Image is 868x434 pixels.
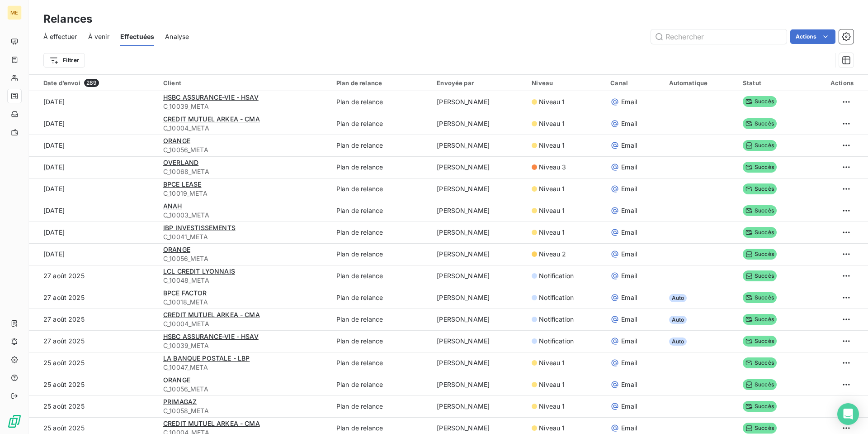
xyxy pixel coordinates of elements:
[331,113,431,135] td: Plan de relance
[331,91,431,113] td: Plan de relance
[532,79,599,87] div: Niveau
[437,79,521,87] div: Envoyée par
[331,395,431,417] td: Plan de relance
[809,79,854,87] div: Actions
[621,337,637,346] span: Email
[163,224,236,231] span: IBP INVESTISSEMENTS
[743,118,777,129] span: Succès
[29,309,158,330] td: 27 août 2025
[331,287,431,309] td: Plan de relance
[621,163,637,172] span: Email
[163,93,259,101] span: HSBC ASSURANCE-VIE - HSAV
[163,167,325,176] span: C_10068_META
[539,402,565,411] span: Niveau 1
[431,330,526,352] td: [PERSON_NAME]
[431,309,526,330] td: [PERSON_NAME]
[163,102,325,111] span: C_10039_META
[431,91,526,113] td: [PERSON_NAME]
[43,32,77,41] span: À effectuer
[163,363,325,372] span: C_10047_META
[621,380,637,389] span: Email
[163,376,190,384] span: ORANGE
[331,265,431,287] td: Plan de relance
[431,156,526,178] td: [PERSON_NAME]
[163,311,260,318] span: CREDIT MUTUEL ARKEA - CMA
[163,115,260,123] span: CREDIT MUTUEL ARKEA - CMA
[621,424,637,433] span: Email
[331,330,431,352] td: Plan de relance
[431,374,526,395] td: [PERSON_NAME]
[331,374,431,395] td: Plan de relance
[743,227,777,238] span: Succès
[29,178,158,200] td: [DATE]
[539,424,565,433] span: Niveau 1
[29,287,158,309] td: 27 août 2025
[621,293,637,302] span: Email
[163,145,325,154] span: C_10056_META
[7,414,22,429] img: Logo LeanPay
[29,200,158,222] td: [DATE]
[790,29,835,44] button: Actions
[331,309,431,330] td: Plan de relance
[539,250,566,259] span: Niveau 2
[539,293,574,302] span: Notification
[84,79,99,87] span: 289
[331,243,431,265] td: Plan de relance
[539,206,565,215] span: Niveau 1
[163,189,325,198] span: C_10019_META
[163,385,325,394] span: C_10056_META
[29,265,158,287] td: 27 août 2025
[29,113,158,135] td: [DATE]
[163,319,325,328] span: C_10004_META
[743,401,777,412] span: Succès
[163,180,202,188] span: BPCE LEASE
[610,79,658,87] div: Canal
[331,352,431,374] td: Plan de relance
[743,79,798,87] div: Statut
[743,336,777,347] span: Succès
[331,222,431,243] td: Plan de relance
[163,137,190,145] span: ORANGE
[621,271,637,280] span: Email
[331,200,431,222] td: Plan de relance
[29,374,158,395] td: 25 août 2025
[743,270,777,281] span: Succès
[431,113,526,135] td: [PERSON_NAME]
[539,141,565,150] span: Niveau 1
[539,271,574,280] span: Notification
[163,406,325,415] span: C_10058_META
[431,287,526,309] td: [PERSON_NAME]
[743,96,777,107] span: Succès
[743,357,777,368] span: Succès
[163,354,250,362] span: LA BANQUE POSTALE - LBP
[743,162,777,173] span: Succès
[29,395,158,417] td: 25 août 2025
[431,243,526,265] td: [PERSON_NAME]
[163,420,260,427] span: CREDIT MUTUEL ARKEA - CMA
[431,135,526,156] td: [PERSON_NAME]
[163,246,190,253] span: ORANGE
[29,156,158,178] td: [DATE]
[539,119,565,128] span: Niveau 1
[539,358,565,367] span: Niveau 1
[621,184,637,193] span: Email
[539,228,565,237] span: Niveau 1
[621,141,637,150] span: Email
[669,316,687,324] span: Auto
[7,5,22,20] div: ME
[163,159,198,166] span: OVERLAND
[29,135,158,156] td: [DATE]
[29,243,158,265] td: [DATE]
[621,206,637,215] span: Email
[331,178,431,200] td: Plan de relance
[163,211,325,220] span: C_10003_META
[120,32,155,41] span: Effectuées
[163,79,181,87] span: Client
[163,289,207,297] span: BPCE FACTOR
[431,200,526,222] td: [PERSON_NAME]
[539,315,574,324] span: Notification
[29,352,158,374] td: 25 août 2025
[431,265,526,287] td: [PERSON_NAME]
[743,423,777,434] span: Succès
[743,140,777,151] span: Succès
